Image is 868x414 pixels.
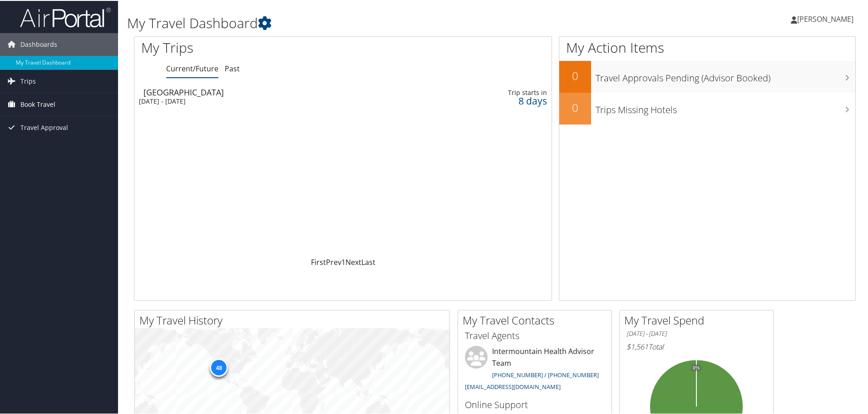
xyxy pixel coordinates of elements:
img: airportal-logo.png [20,6,111,27]
h3: Travel Approvals Pending (Advisor Booked) [596,66,855,84]
a: 0Travel Approvals Pending (Advisor Booked) [559,60,855,92]
a: 1 [341,256,345,266]
div: [DATE] - [DATE] [139,96,402,105]
a: First [311,256,326,266]
span: Book Travel [20,92,55,115]
tspan: 0% [693,364,700,370]
span: [PERSON_NAME] [797,13,853,23]
li: Intermountain Health Advisor Team [460,345,609,394]
h1: My Trips [141,37,371,56]
span: Trips [20,69,36,92]
a: [PERSON_NAME] [791,5,863,32]
div: Trip starts in [456,88,547,96]
a: [PHONE_NUMBER] / [PHONE_NUMBER] [492,370,599,378]
h6: [DATE] - [DATE] [626,329,766,337]
a: Next [345,256,361,266]
h2: 0 [559,99,591,115]
span: Dashboards [20,32,57,55]
h2: My Travel History [139,312,449,327]
h3: Travel Agents [465,329,605,341]
a: Last [361,256,375,266]
a: Past [225,63,240,73]
h2: My Travel Contacts [463,312,612,327]
h1: My Travel Dashboard [127,13,617,32]
div: [GEOGRAPHIC_DATA] [143,87,406,95]
a: Current/Future [166,63,218,73]
h2: My Travel Spend [624,312,773,327]
div: 8 days [456,96,547,104]
h1: My Action Items [559,37,855,56]
h3: Trips Missing Hotels [596,98,855,115]
div: 48 [210,358,228,376]
span: Travel Approval [20,115,68,138]
h2: 0 [559,67,591,83]
a: 0Trips Missing Hotels [559,92,855,124]
h6: Total [626,341,766,351]
a: [EMAIL_ADDRESS][DOMAIN_NAME] [465,382,561,390]
h3: Online Support [465,398,605,410]
a: Prev [326,256,341,266]
span: $1,561 [626,341,648,351]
